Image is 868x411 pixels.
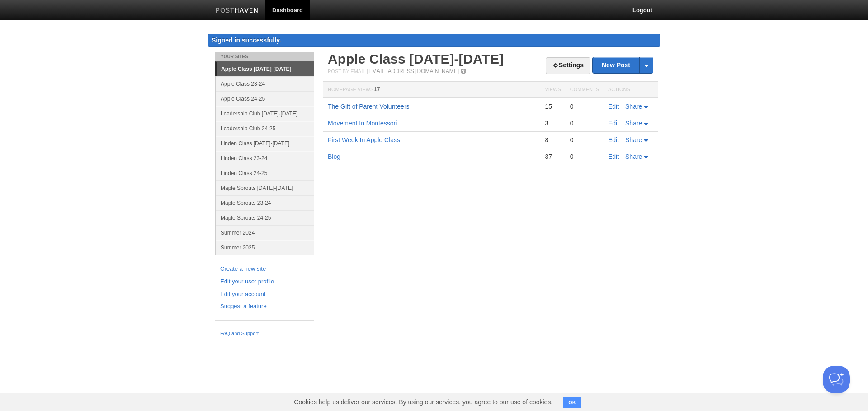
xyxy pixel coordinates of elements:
span: Share [625,103,642,110]
span: 17 [374,86,380,92]
a: Create a new site [220,264,309,274]
th: Views [540,82,565,98]
a: Maple Sprouts 23-24 [216,195,314,210]
div: 37 [545,152,561,161]
li: Your Sites [215,52,314,61]
a: Edit your account [220,290,309,299]
img: Posthaven-bar [216,8,259,14]
span: Share [625,153,642,160]
a: Blog [328,153,340,160]
th: Actions [604,82,658,98]
span: Share [625,136,642,143]
a: Apple Class 23-24 [216,76,314,91]
a: First Week In Apple Class! [328,136,402,143]
a: Settings [546,57,590,74]
a: Edit [608,103,619,110]
div: 3 [545,119,561,127]
th: Homepage Views [323,82,540,98]
a: [EMAIL_ADDRESS][DOMAIN_NAME] [367,68,459,74]
a: Leadership Club 24-25 [216,121,314,136]
a: Apple Class [DATE]-[DATE] [217,62,314,76]
div: 0 [570,119,599,127]
a: Movement In Montessori [328,120,397,127]
a: Edit [608,153,619,160]
span: Share [625,120,642,127]
span: Post by Email [328,69,365,74]
a: Linden Class 23-24 [216,151,314,166]
div: 8 [545,136,561,144]
a: Leadership Club [DATE]-[DATE] [216,106,314,121]
div: 0 [570,102,599,111]
a: FAQ and Support [220,330,309,338]
a: Summer 2024 [216,225,314,240]
a: The Gift of Parent Volunteers [328,103,410,110]
th: Comments [566,82,604,98]
div: 15 [545,102,561,111]
a: Edit [608,136,619,143]
a: Edit [608,120,619,127]
a: Apple Class [DATE]-[DATE] [328,51,504,66]
a: Linden Class [DATE]-[DATE] [216,136,314,151]
a: Maple Sprouts 24-25 [216,210,314,225]
span: Cookies help us deliver our services. By using our services, you agree to our use of cookies. [285,393,561,411]
a: Edit your user profile [220,277,309,286]
div: 0 [570,152,599,161]
a: New Post [593,57,653,73]
a: Suggest a feature [220,302,309,311]
div: Signed in successfully. [208,34,660,47]
iframe: Help Scout Beacon - Open [823,366,850,393]
a: Summer 2025 [216,240,314,255]
div: 0 [570,136,599,144]
a: Linden Class 24-25 [216,166,314,180]
a: Apple Class 24-25 [216,91,314,106]
button: OK [563,397,581,408]
a: Maple Sprouts [DATE]-[DATE] [216,180,314,195]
